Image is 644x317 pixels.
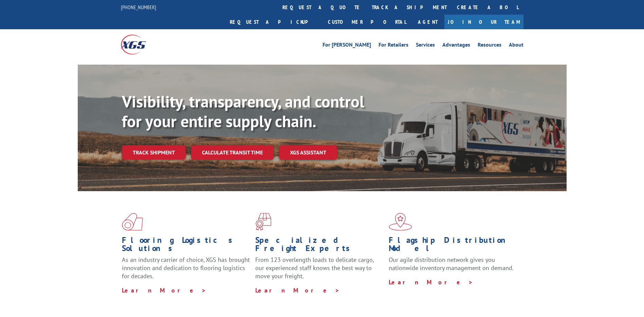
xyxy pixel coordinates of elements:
span: Our agile distribution network gives you nationwide inventory management on demand. [389,256,514,272]
a: Request a pickup [225,15,323,29]
a: Resources [478,42,501,50]
a: Services [416,42,435,50]
a: Advantages [442,42,470,50]
a: Customer Portal [323,15,411,29]
p: From 123 overlength loads to delicate cargo, our experienced staff knows the best way to move you... [255,256,384,286]
img: xgs-icon-flagship-distribution-model-red [389,213,412,231]
a: XGS ASSISTANT [279,145,337,160]
a: For Retailers [379,42,408,50]
a: About [509,42,523,50]
a: Calculate transit time [191,145,274,160]
a: Learn More > [122,286,206,294]
h1: Flagship Distribution Model [389,236,517,256]
img: xgs-icon-total-supply-chain-intelligence-red [122,213,143,231]
span: As an industry carrier of choice, XGS has brought innovation and dedication to flooring logistics... [122,256,250,280]
img: xgs-icon-focused-on-flooring-red [255,213,271,231]
h1: Flooring Logistics Solutions [122,236,250,256]
a: Learn More > [255,286,340,294]
a: [PHONE_NUMBER] [121,4,156,11]
a: Learn More > [389,278,473,286]
b: Visibility, transparency, and control for your entire supply chain. [122,91,364,132]
a: Agent [411,15,444,29]
h1: Specialized Freight Experts [255,236,384,256]
a: For [PERSON_NAME] [323,42,371,50]
a: Track shipment [122,145,186,160]
a: Join Our Team [444,15,523,29]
